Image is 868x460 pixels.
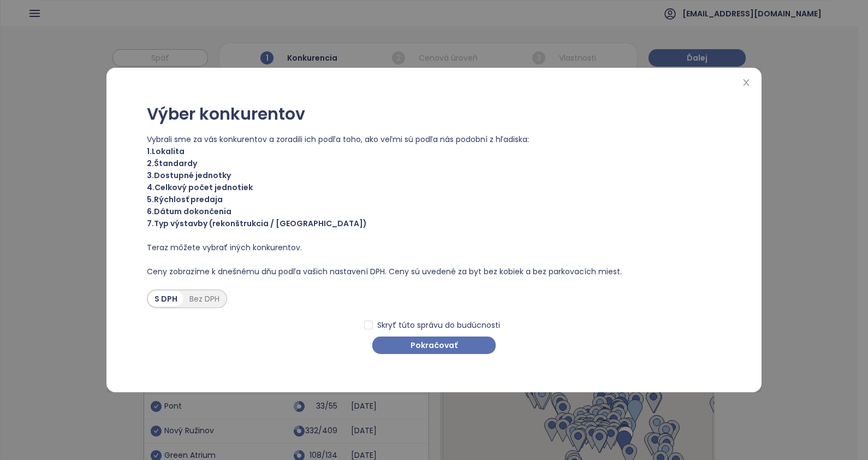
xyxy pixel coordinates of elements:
[147,169,721,181] span: 3. Dostupné jednotky
[147,133,721,145] span: Vybrali sme za vás konkurentov a zoradili ich podľa toho, ako veľmi sú podľa nás podobní z hľadiska:
[147,157,721,169] span: 2. Štandardy
[183,291,225,306] div: Bez DPH
[411,339,457,351] span: Pokračovať
[148,291,183,306] div: S DPH
[147,193,721,205] span: 5. Rýchlosť predaja
[740,77,752,89] button: Close
[147,181,721,193] span: 4. Celkový počet jednotiek
[742,78,751,87] span: close
[147,217,721,229] span: 7. Typ výstavby (rekonštrukcia / [GEOGRAPHIC_DATA])
[147,205,721,217] span: 6. Dátum dokončenia
[147,106,721,133] div: Výber konkurentov
[147,241,721,253] span: Teraz môžete vybrať iných konkurentov.
[147,266,721,278] span: Ceny zobrazíme k dnešnému dňu podľa vašich nastavení DPH. Ceny sú uvedené za byt bez kobiek a bez...
[373,319,504,331] span: Skryť túto správu do budúcnosti
[147,145,721,157] span: 1. Lokalita
[372,337,496,354] button: Pokračovať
